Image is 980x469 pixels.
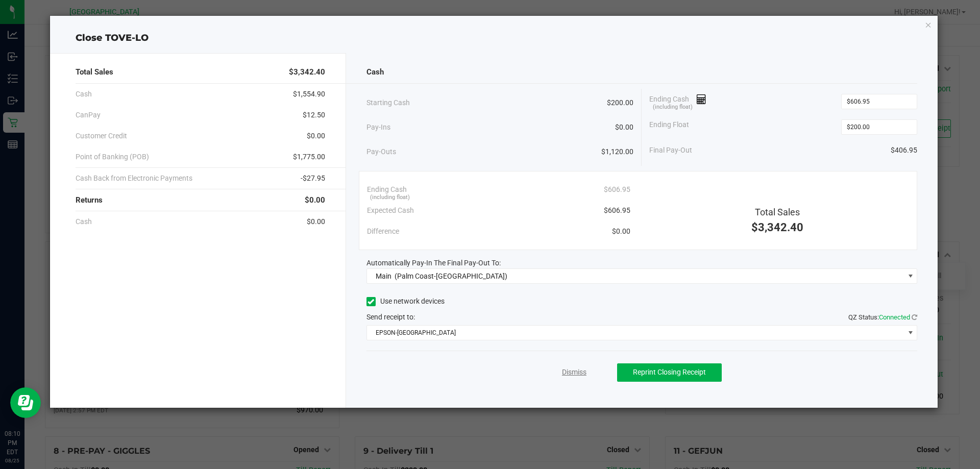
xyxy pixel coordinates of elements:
[307,131,325,141] span: $0.00
[633,368,706,376] span: Reprint Closing Receipt
[604,205,630,216] span: $606.95
[76,66,113,78] span: Total Sales
[649,145,692,156] span: Final Pay-Out
[76,189,325,211] div: Returns
[76,131,127,141] span: Customer Credit
[367,326,904,340] span: EPSON-[GEOGRAPHIC_DATA]
[289,66,325,78] span: $3,342.40
[370,193,410,202] span: (including float)
[615,122,633,133] span: $0.00
[755,207,800,217] span: Total Sales
[366,66,384,78] span: Cash
[366,296,445,307] label: Use network devices
[601,146,633,157] span: $1,120.00
[649,119,689,135] span: Ending Float
[366,97,410,108] span: Starting Cash
[76,173,192,184] span: Cash Back from Electronic Payments
[293,152,325,162] span: $1,775.00
[612,226,630,237] span: $0.00
[10,387,41,418] iframe: Resource center
[293,89,325,100] span: $1,554.90
[366,313,415,321] span: Send receipt to:
[76,89,92,100] span: Cash
[879,313,910,321] span: Connected
[367,205,414,216] span: Expected Cash
[366,122,390,133] span: Pay-Ins
[367,226,399,237] span: Difference
[76,110,101,120] span: CanPay
[653,103,693,112] span: (including float)
[76,216,92,227] span: Cash
[366,259,501,267] span: Automatically Pay-In The Final Pay-Out To:
[367,184,407,195] span: Ending Cash
[604,184,630,195] span: $606.95
[607,97,633,108] span: $200.00
[649,94,706,109] span: Ending Cash
[751,221,803,234] span: $3,342.40
[307,216,325,227] span: $0.00
[848,313,917,321] span: QZ Status:
[562,367,586,378] a: Dismiss
[305,194,325,206] span: $0.00
[376,272,391,280] span: Main
[76,152,149,162] span: Point of Banking (POB)
[891,145,917,156] span: $406.95
[50,31,938,45] div: Close TOVE-LO
[301,173,325,184] span: -$27.95
[366,146,396,157] span: Pay-Outs
[303,110,325,120] span: $12.50
[395,272,507,280] span: (Palm Coast-[GEOGRAPHIC_DATA])
[617,363,722,382] button: Reprint Closing Receipt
